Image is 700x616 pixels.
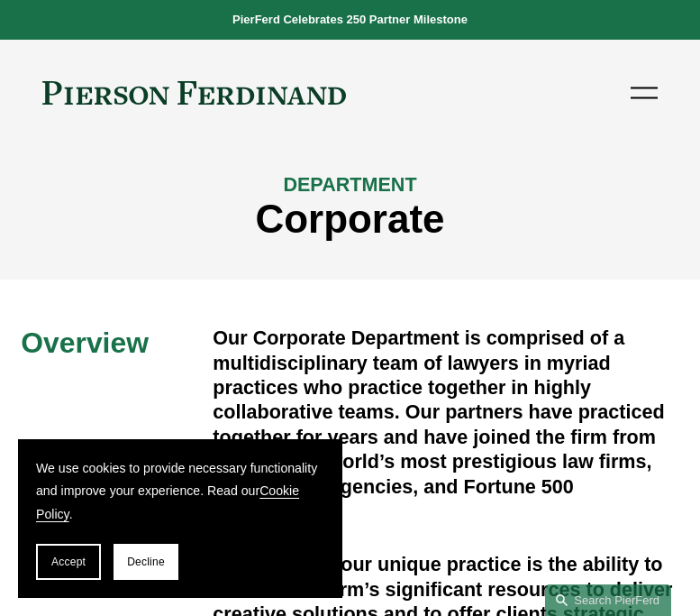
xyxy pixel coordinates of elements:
span: Decline [127,556,165,568]
a: Search this site [545,584,671,616]
h4: Our Corporate Department is comprised of a multidisciplinary team of lawyers in myriad practices ... [213,326,678,523]
span: DEPARTMENT [283,173,416,196]
a: Cookie Policy [36,483,299,520]
h1: Corporate [21,197,678,242]
button: Decline [114,544,178,580]
button: Accept [36,544,101,580]
span: Overview [21,326,149,359]
span: Accept [51,556,86,568]
p: We use cookies to provide necessary functionality and improve your experience. Read our . [36,457,324,526]
section: Cookie banner [18,439,342,598]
